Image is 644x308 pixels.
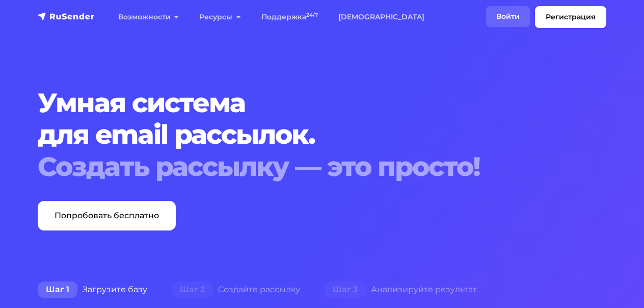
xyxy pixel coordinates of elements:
a: Регистрация [535,6,606,28]
span: Шаг 3 [325,281,366,298]
sup: 24/7 [306,12,318,18]
a: Ресурсы [189,7,251,28]
img: RuSender [38,11,95,21]
h1: Умная система для email рассылок. [38,87,606,183]
a: Попробовать бесплатно [38,201,176,230]
a: Поддержка24/7 [251,7,328,28]
a: Возможности [108,7,189,28]
a: Войти [486,6,530,27]
a: [DEMOGRAPHIC_DATA] [328,7,435,28]
span: Шаг 1 [38,281,77,298]
div: Создать рассылку — это просто! [38,151,606,183]
span: Шаг 2 [172,281,213,298]
div: Анализируйте результат [312,279,489,300]
div: Создайте рассылку [159,279,312,300]
div: Загрузите базу [25,279,159,300]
